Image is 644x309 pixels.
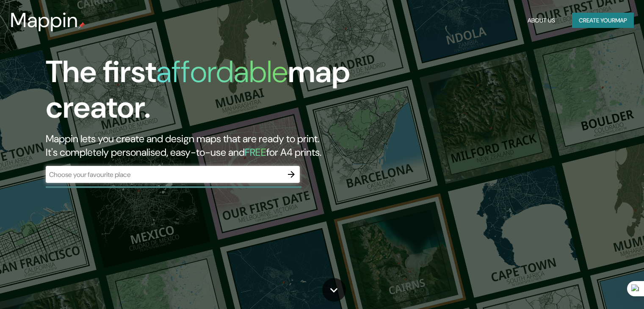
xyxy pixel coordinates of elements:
[245,146,266,159] h5: FREE
[78,22,85,29] img: mappin-pin
[46,54,368,132] h1: The first map creator.
[524,13,558,28] button: About Us
[46,132,368,159] h2: Mappin lets you create and design maps that are ready to print. It's completely personalised, eas...
[10,8,78,32] h3: Mappin
[156,52,288,91] h1: affordable
[46,170,283,179] input: Choose your favourite place
[572,13,634,28] button: Create yourmap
